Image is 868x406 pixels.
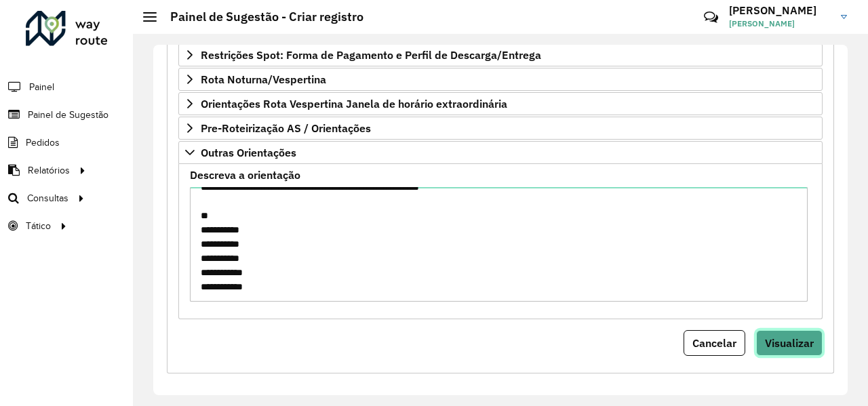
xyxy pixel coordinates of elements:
[201,123,371,134] span: Pre-Roteirização AS / Orientações
[178,141,823,164] a: Outras Orientações
[696,3,726,32] a: Contato Rápido
[729,18,831,30] span: [PERSON_NAME]
[26,136,60,150] span: Pedidos
[178,92,823,115] a: Orientações Rota Vespertina Janela de horário extraordinária
[201,147,296,158] span: Outras Orientações
[201,49,541,60] span: Restrições Spot: Forma de Pagamento e Perfil de Descarga/Entrega
[201,98,507,109] span: Orientações Rota Vespertina Janela de horário extraordinária
[178,164,823,319] div: Outras Orientações
[28,108,108,122] span: Painel de Sugestão
[26,219,51,233] span: Tático
[684,330,745,356] button: Cancelar
[178,68,823,91] a: Rota Noturna/Vespertina
[190,167,300,183] label: Descreva a orientação
[692,336,736,350] span: Cancelar
[178,43,823,66] a: Restrições Spot: Forma de Pagamento e Perfil de Descarga/Entrega
[178,117,823,140] a: Pre-Roteirização AS / Orientações
[28,163,70,178] span: Relatórios
[201,74,326,85] span: Rota Noturna/Vespertina
[729,4,831,17] h3: [PERSON_NAME]
[157,9,363,24] h2: Painel de Sugestão - Criar registro
[27,191,68,205] span: Consultas
[756,330,823,356] button: Visualizar
[765,336,814,350] span: Visualizar
[29,80,54,94] span: Painel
